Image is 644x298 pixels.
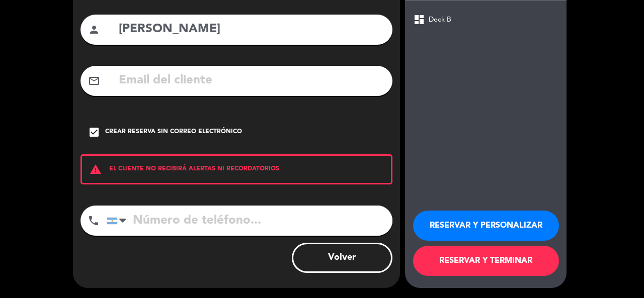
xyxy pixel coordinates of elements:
[82,163,109,175] i: warning
[107,206,130,235] div: Argentina: +54
[88,24,100,36] i: person
[118,70,385,91] input: Email del cliente
[413,246,559,276] button: RESERVAR Y TERMINAR
[413,14,425,26] span: dashboard
[80,154,392,184] div: EL CLIENTE NO RECIBIRÁ ALERTAS NI RECORDATORIOS
[107,206,392,236] input: Número de teléfono...
[88,75,100,87] i: mail_outline
[413,211,559,241] button: RESERVAR Y PERSONALIZAR
[429,14,451,26] span: Deck B
[88,215,100,227] i: phone
[88,126,100,138] i: check_box
[105,127,242,137] div: Crear reserva sin correo electrónico
[292,243,392,273] button: Volver
[118,19,385,40] input: Nombre del cliente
